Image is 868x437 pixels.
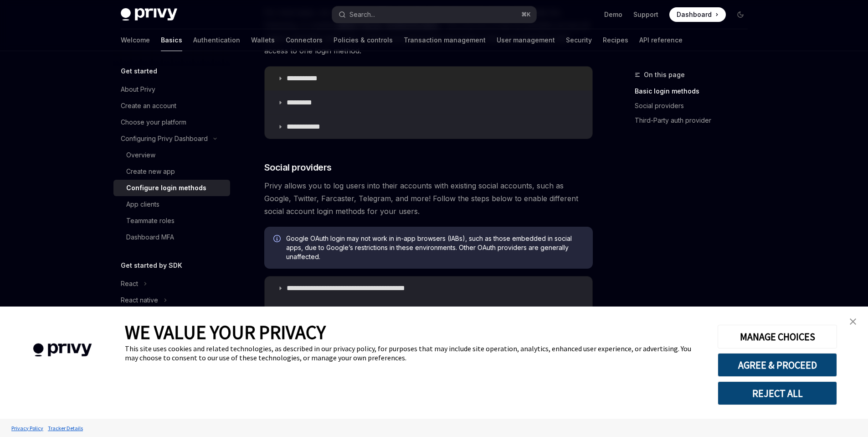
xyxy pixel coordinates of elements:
[125,344,704,362] div: This site uses cookies and related technologies, as described in our privacy policy, for purposes...
[126,166,175,177] div: Create new app
[113,180,230,196] a: Configure login methods
[497,29,555,51] a: User management
[161,29,182,51] a: Basics
[521,11,531,18] span: ⌘ K
[9,420,46,436] a: Privacy Policy
[604,10,622,19] a: Demo
[126,150,155,161] div: Overview
[113,213,230,229] a: Teammate roles
[113,163,230,180] a: Create new app
[113,98,230,114] a: Create an account
[286,234,584,261] span: Google OAuth login may not work in in-app browsers (IABs), such as those embedded in social apps,...
[113,196,230,213] a: App clients
[113,229,230,245] a: Dashboard MFA
[113,114,230,130] a: Choose your platform
[633,10,658,19] a: Support
[286,29,323,51] a: Connectors
[635,99,755,113] a: Social providers
[121,84,155,95] div: About Privy
[126,215,175,226] div: Teammate roles
[273,235,282,244] svg: Info
[121,8,177,21] img: dark logo
[121,295,158,306] div: React native
[121,29,150,51] a: Welcome
[251,29,275,51] a: Wallets
[718,381,837,405] button: REJECT ALL
[850,318,856,325] img: close banner
[677,10,712,19] span: Dashboard
[113,147,230,163] a: Overview
[126,199,159,210] div: App clients
[193,29,240,51] a: Authentication
[718,353,837,377] button: AGREE & PROCEED
[121,133,208,144] div: Configuring Privy Dashboard
[121,66,157,77] h5: Get started
[635,113,755,128] a: Third-Party auth provider
[121,117,186,128] div: Choose your platform
[635,84,755,99] a: Basic login methods
[125,320,326,344] span: WE VALUE YOUR PRIVACY
[718,325,837,349] button: MANAGE CHOICES
[404,29,486,51] a: Transaction management
[126,182,206,193] div: Configure login methods
[46,420,85,436] a: Tracker Details
[844,312,862,331] a: close banner
[566,29,592,51] a: Security
[349,9,375,20] div: Search...
[603,29,628,51] a: Recipes
[639,29,683,51] a: API reference
[121,260,182,271] h5: Get started by SDK
[126,232,174,243] div: Dashboard MFA
[334,29,393,51] a: Policies & controls
[733,7,748,22] button: Toggle dark mode
[14,330,111,370] img: company logo
[264,161,332,174] span: Social providers
[332,6,536,23] button: Search...⌘K
[669,7,726,22] a: Dashboard
[121,100,176,111] div: Create an account
[113,81,230,98] a: About Privy
[121,278,138,289] div: React
[264,179,593,218] span: Privy allows you to log users into their accounts with existing social accounts, such as Google, ...
[644,69,685,80] span: On this page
